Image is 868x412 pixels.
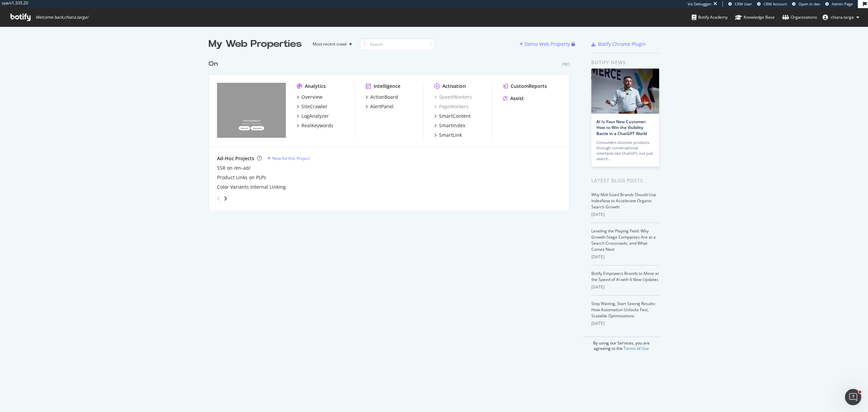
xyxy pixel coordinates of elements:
[792,1,820,7] a: Open in dev
[301,122,333,129] div: RealKeywords
[591,211,659,218] div: [DATE]
[301,94,322,100] div: Overview
[735,1,752,6] span: CRM User
[591,192,656,210] a: Why Mid-Sized Brands Should Use IndexNow to Accelerate Organic Search Growth
[307,39,355,50] button: Most recent crawl
[764,1,787,6] span: CRM Account
[434,113,471,119] a: SmartContent
[510,95,524,102] div: Assist
[305,83,326,90] div: Analytics
[217,155,254,162] div: Ad-Hoc Projects
[267,155,310,161] a: New Ad-Hoc Project
[223,195,228,202] div: angle-right
[591,284,659,290] div: [DATE]
[434,103,469,110] a: PageWorkers
[591,69,659,114] img: AI Is Your New Customer: How to Win the Visibility Battle in a ChatGPT World
[562,61,570,67] div: Pro
[511,83,547,90] div: CustomReports
[374,83,400,90] div: Intelligence
[301,103,328,110] div: SiteCrawler
[209,59,221,69] a: On
[782,8,817,26] a: Organizations
[798,1,820,6] span: Open in dev
[596,119,647,136] a: AI Is Your New Customer: How to Win the Visibility Battle in a ChatGPT World
[583,337,659,351] div: By using our Services, you are agreeing to the
[845,389,861,405] iframe: Intercom live chat
[209,59,218,69] div: On
[313,42,347,46] div: Most recent crawl
[832,1,853,6] span: Admin Page
[728,1,752,7] a: CRM User
[297,103,328,110] a: SiteCrawler
[596,140,654,162] div: Consumers discover products through conversational interfaces like ChatGPT, not just search…
[366,103,394,110] a: AlertPanel
[817,12,865,23] button: chiara.targa
[434,132,462,138] a: SmartLink
[757,1,787,7] a: CRM Account
[214,193,223,204] div: angle-left
[591,59,659,66] div: Botify news
[519,39,571,50] button: Demo Web Property
[519,41,571,47] a: Demo Web Property
[217,174,266,181] a: Product Links on PLPs
[217,83,286,138] img: www.on-running.com
[825,1,853,7] a: Admin Page
[272,155,310,161] div: New Ad-Hoc Project
[366,94,398,100] a: ActionBoard
[442,83,466,90] div: Activation
[624,345,649,351] a: Terms of Use
[831,14,854,20] span: chiara.targa
[217,165,251,171] a: SSR on /en-ad/
[36,15,88,20] span: Welcome back, chiara.targa !
[503,95,524,102] a: Assist
[735,14,775,21] div: Knowledge Base
[439,113,471,119] div: SmartContent
[735,8,775,26] a: Knowledge Base
[591,270,659,282] a: Botify Empowers Brands to Move at the Speed of AI with 6 New Updates
[439,132,462,138] div: SmartLink
[782,14,817,21] div: Organizations
[525,41,570,48] div: Demo Web Property
[503,83,547,90] a: CustomReports
[297,122,333,129] a: RealKeywords
[591,320,659,326] div: [DATE]
[591,177,659,184] div: Latest Blog Posts
[301,113,329,119] div: LogAnalyzer
[209,51,575,210] div: grid
[297,113,329,119] a: LogAnalyzer
[209,37,302,51] div: My Web Properties
[360,38,435,50] input: Search
[598,41,646,48] div: Botify Chrome Plugin
[591,41,646,48] a: Botify Chrome Plugin
[591,301,656,319] a: Stop Waiting, Start Seeing Results: How Automation Unlocks Fast, Scalable Optimizations
[688,1,712,7] div: Viz Debugger:
[591,254,659,260] div: [DATE]
[370,103,394,110] div: AlertPanel
[692,8,728,26] a: Botify Academy
[370,94,398,100] div: ActionBoard
[591,228,656,252] a: Leveling the Playing Field: Why Growth-Stage Companies Are at a Search Crossroads, and What Comes...
[434,122,465,129] a: SmartIndex
[692,14,728,21] div: Botify Academy
[434,94,472,100] a: SpeedWorkers
[297,94,322,100] a: Overview
[217,184,286,190] a: Color Variants Internal Linking
[439,122,465,129] div: SmartIndex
